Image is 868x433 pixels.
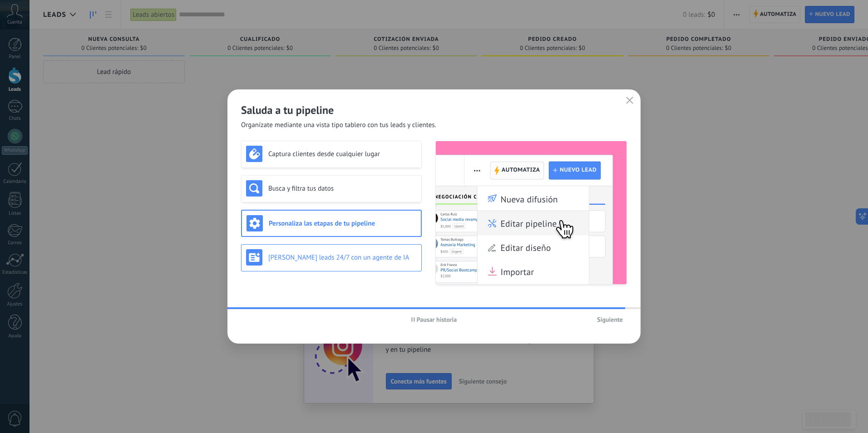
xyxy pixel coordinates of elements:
h3: [PERSON_NAME] leads 24/7 con un agente de IA [268,253,417,262]
span: Siguiente [597,316,623,323]
h2: Saluda a tu pipeline [241,103,627,117]
h3: Captura clientes desde cualquier lugar [268,150,417,158]
button: Siguiente [593,313,627,326]
h3: Busca y filtra tus datos [268,184,417,193]
span: Organízate mediante una vista tipo tablero con tus leads y clientes. [241,121,436,130]
h3: Personaliza las etapas de tu pipeline [269,219,416,228]
span: Pausar historia [417,316,457,323]
button: Pausar historia [407,313,461,326]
